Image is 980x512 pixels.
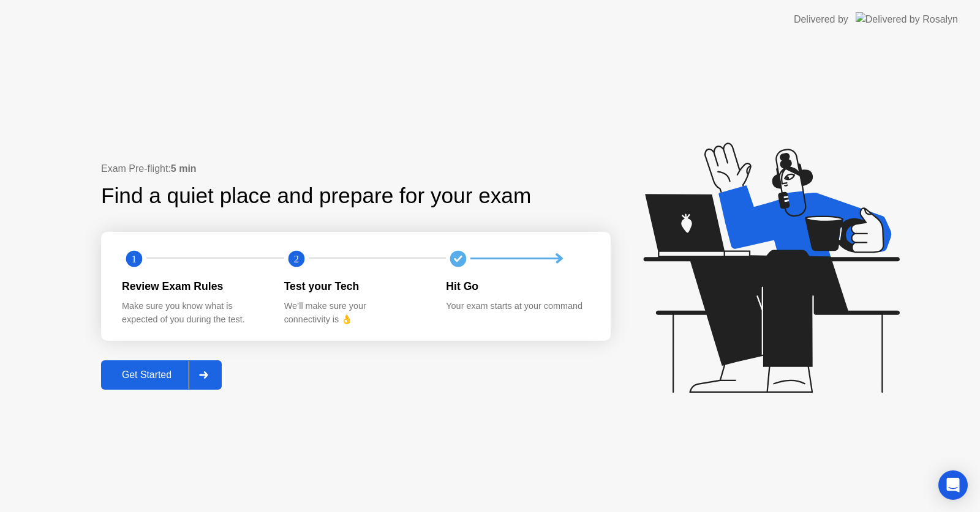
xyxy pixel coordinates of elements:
[446,278,589,294] div: Hit Go
[105,369,189,380] div: Get Started
[938,470,968,500] div: Open Intercom Messenger
[132,253,137,264] text: 1
[101,180,533,212] div: Find a quiet place and prepare for your exam
[101,360,222,390] button: Get Started
[284,278,427,294] div: Test your Tech
[171,163,197,174] b: 5 min
[294,253,299,264] text: 2
[446,300,589,313] div: Your exam starts at your command
[794,12,848,27] div: Delivered by
[284,300,427,326] div: We’ll make sure your connectivity is 👌
[856,12,958,26] img: Delivered by Rosalyn
[101,161,611,176] div: Exam Pre-flight:
[122,300,265,326] div: Make sure you know what is expected of you during the test.
[122,278,265,294] div: Review Exam Rules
